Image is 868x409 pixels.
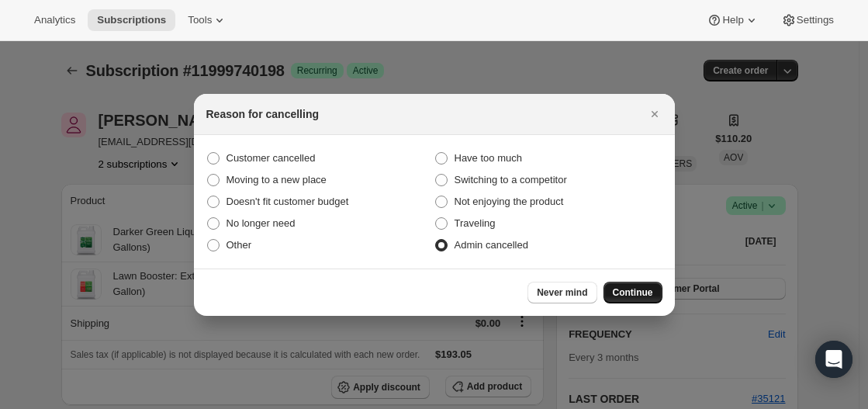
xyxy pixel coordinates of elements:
h2: Reason for cancelling [206,106,319,122]
span: Other [227,239,252,251]
button: Help [697,9,768,31]
button: Subscriptions [88,9,175,31]
div: Open Intercom Messenger [815,341,852,378]
span: Doesn't fit customer budget [227,196,349,207]
span: Traveling [455,217,496,229]
button: Continue [603,282,662,303]
button: Close [644,103,666,125]
span: Never mind [537,286,587,299]
span: Not enjoying the product [455,196,564,207]
span: Help [722,14,743,26]
span: Switching to a competitor [455,174,567,185]
span: Settings [797,14,834,26]
button: Analytics [25,9,85,31]
span: Analytics [34,14,75,26]
span: Subscriptions [97,14,166,26]
span: Tools [188,14,212,26]
span: Admin cancelled [455,239,528,251]
span: Continue [613,286,653,299]
span: Moving to a new place [227,174,327,185]
span: Customer cancelled [227,152,316,164]
button: Tools [178,9,237,31]
span: No longer need [227,217,296,229]
button: Never mind [527,282,597,303]
button: Settings [772,9,843,31]
span: Have too much [455,152,522,164]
